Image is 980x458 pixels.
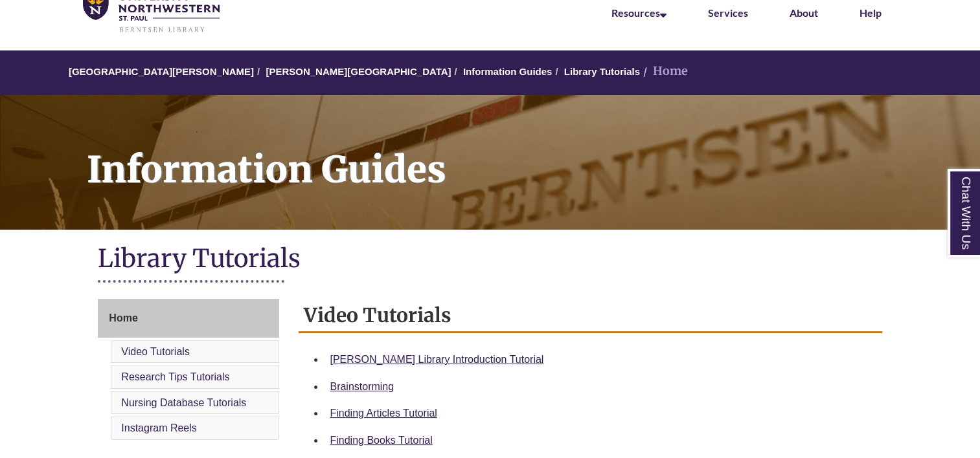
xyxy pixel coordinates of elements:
[266,66,451,77] a: [PERSON_NAME][GEOGRAPHIC_DATA]
[860,6,882,19] a: Help
[121,397,246,408] a: Nursing Database Tutorials
[463,66,553,77] a: Information Guides
[121,346,190,357] a: Video Tutorials
[708,6,748,19] a: Services
[69,66,254,77] a: [GEOGRAPHIC_DATA][PERSON_NAME]
[330,408,437,419] a: Finding Articles Tutorial
[73,95,980,213] h1: Information Guides
[121,371,229,382] a: Research Tips Tutorials
[330,381,394,392] a: Brainstorming
[98,299,279,338] a: Home
[611,6,667,19] a: Resources
[121,422,197,433] a: Instagram Reels
[640,62,688,81] li: Home
[98,243,882,277] h1: Library Tutorials
[330,354,543,365] a: [PERSON_NAME] Library Introduction Tutorial
[564,66,640,77] a: Library Tutorials
[109,312,137,323] span: Home
[299,299,882,333] h2: Video Tutorials
[330,435,432,446] a: Finding Books Tutorial
[98,299,279,442] div: Guide Page Menu
[790,6,818,19] a: About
